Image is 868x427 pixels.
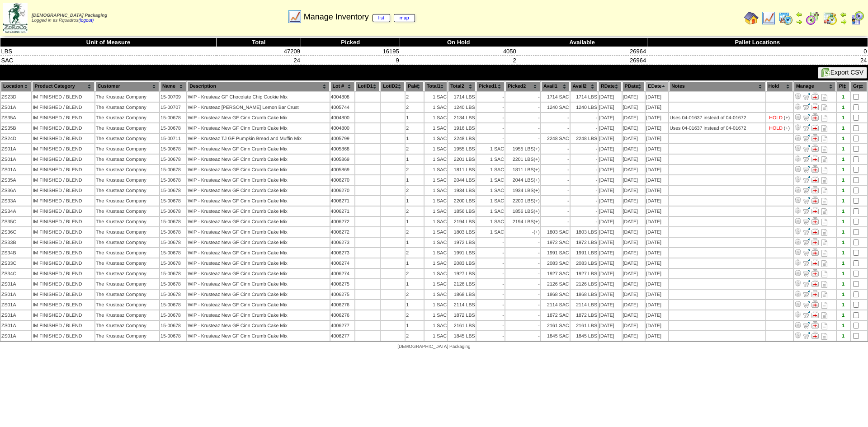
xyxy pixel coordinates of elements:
td: IM FINISHED / BLEND [32,103,94,112]
img: Adjust [794,290,802,297]
th: PDate [623,81,645,91]
img: Manage Hold [811,186,819,193]
img: Move [803,124,810,131]
td: 2 [406,92,424,102]
span: [DEMOGRAPHIC_DATA] Packaging [32,13,107,18]
td: 15-00707 [160,103,186,112]
td: 2 [406,103,424,112]
td: 1240 LBS [571,103,598,112]
td: ZS35B [1,123,31,133]
td: 2044 LBS [505,175,540,185]
td: 2248 LBS [571,134,598,143]
td: 1 SAC [425,134,447,143]
td: [DATE] [623,144,645,154]
td: 1811 LBS [448,165,475,174]
td: Uses 04-01637 instead of 04-01672 [669,123,765,133]
td: The Krusteaz Company [95,92,159,102]
img: Move [803,259,810,266]
img: zoroco-logo-small.webp [3,3,28,33]
td: IM FINISHED / BLEND [32,113,94,122]
td: [DATE] [599,113,622,122]
td: 24 [647,56,868,65]
td: [DATE] [646,123,668,133]
td: 26964 [517,56,647,65]
td: ZS35A [1,113,31,122]
img: Manage Hold [811,332,819,339]
img: Adjust [794,93,802,100]
td: [DATE] [646,144,668,154]
img: line_graph.gif [288,9,302,24]
img: Adjust [794,113,802,121]
td: 1 SAC [425,175,447,185]
td: [DATE] [646,165,668,174]
td: ZS01A [1,165,31,174]
td: The Krusteaz Company [95,103,159,112]
td: - [505,123,540,133]
img: Manage Hold [811,311,819,318]
img: Adjust [794,269,802,277]
img: Manage Hold [811,207,819,214]
td: WIP - Krusteaz New GF Cinn Crumb Cake Mix [187,123,329,133]
td: Uses 04-01637 instead of 04-01672 [669,113,765,122]
th: Manage [794,81,836,91]
td: - [505,103,540,112]
img: Move [803,280,810,287]
img: Manage Hold [811,93,819,100]
td: 15-00678 [160,155,186,164]
th: Total2 [448,81,475,91]
td: 2 [406,165,424,174]
td: [DATE] [599,155,622,164]
td: 4005869 [330,155,355,164]
td: 2248 LBS [448,134,475,143]
img: Move [803,311,810,318]
img: Move [803,176,810,183]
td: [DATE] [623,165,645,174]
img: Manage Hold [811,134,819,141]
i: Note [821,115,827,122]
th: Hold [766,81,793,91]
th: LotID1 [355,81,379,91]
td: 2134 LBS [448,113,475,122]
img: Move [803,332,810,339]
img: Adjust [794,207,802,214]
td: 2201 LBS [448,155,475,164]
img: Manage Hold [811,300,819,308]
i: Note [821,156,827,163]
th: Picked [301,38,400,47]
th: Avail1 [541,81,570,91]
td: - [541,155,570,164]
td: [DATE] [623,155,645,164]
img: Adjust [794,186,802,193]
th: Notes [669,81,765,91]
td: - [541,144,570,154]
td: 4006270 [330,175,355,185]
th: Description [187,81,329,91]
img: Move [803,238,810,245]
img: Manage Hold [811,113,819,121]
td: 2248 SAC [541,134,570,143]
div: 1 [837,157,849,162]
th: Lot # [330,81,355,91]
td: 9 [301,56,400,65]
td: 1714 LBS [448,92,475,102]
div: (+) [534,157,540,162]
td: 2201 LBS [505,155,540,164]
img: Move [803,217,810,225]
div: (+) [534,146,540,152]
td: [DATE] [623,92,645,102]
img: Move [803,269,810,277]
img: Move [803,145,810,152]
div: HOLD [769,115,783,121]
img: Adjust [794,259,802,266]
td: 1 SAC [425,123,447,133]
td: 1 SAC [425,144,447,154]
img: Adjust [794,103,802,110]
td: 1955 LBS [448,144,475,154]
td: 15-00709 [160,92,186,102]
a: map [394,14,415,22]
th: Picked2 [505,81,540,91]
div: 1 [837,136,849,141]
img: Manage Hold [811,290,819,297]
i: Note [821,125,827,132]
td: - [571,175,598,185]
